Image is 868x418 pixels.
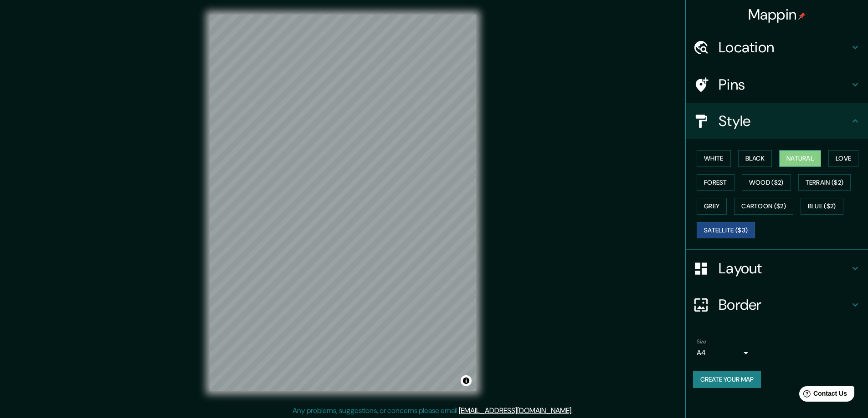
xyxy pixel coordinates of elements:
button: Create your map [693,371,761,388]
canvas: Map [210,15,476,391]
img: pin-icon.png [798,12,806,20]
div: Layout [686,250,868,287]
h4: Mappin [748,5,806,24]
div: Border [686,287,868,323]
button: White [697,150,731,167]
label: Size [697,338,706,346]
div: . [574,405,576,416]
button: Forest [697,174,734,191]
div: Location [686,29,868,65]
button: Terrain ($2) [798,174,851,191]
button: Black [738,150,772,167]
div: Style [686,103,868,139]
button: Wood ($2) [742,174,791,191]
button: Toggle attribution [461,375,472,386]
button: Grey [697,198,727,215]
button: Satellite ($3) [697,222,755,239]
button: Love [828,150,858,167]
p: Any problems, suggestions, or concerns please email . [293,405,573,416]
h4: Border [719,296,850,314]
button: Cartoon ($2) [734,198,793,215]
button: Natural [779,150,821,167]
h4: Style [719,112,850,130]
h4: Pins [719,76,850,94]
div: A4 [697,346,751,360]
h4: Location [719,38,850,56]
div: Pins [686,66,868,103]
a: [EMAIL_ADDRESS][DOMAIN_NAME] [459,406,571,415]
div: . [573,405,574,416]
button: Blue ($2) [801,198,843,215]
h4: Layout [719,259,850,277]
iframe: Help widget launcher [787,383,858,408]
